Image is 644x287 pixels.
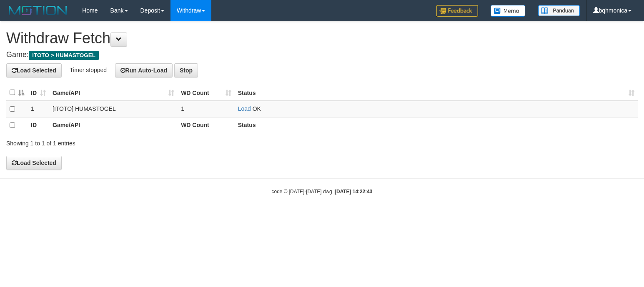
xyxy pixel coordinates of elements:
small: code © [DATE]-[DATE] dwg | [272,189,373,195]
button: Load Selected [6,156,62,170]
h1: Withdraw Fetch [6,30,638,47]
th: ID [28,117,49,133]
th: Status [235,117,638,133]
th: Game/API [49,117,178,133]
th: Status: activate to sort column ascending [235,85,638,101]
td: [ITOTO] HUMASTOGEL [49,101,178,117]
th: Game/API: activate to sort column ascending [49,85,178,101]
div: Showing 1 to 1 of 1 entries [6,136,262,147]
button: Run Auto-Load [115,63,173,77]
span: OK [253,105,261,112]
button: Stop [174,63,198,77]
th: WD Count [178,117,235,133]
img: MOTION_logo.png [6,4,70,17]
strong: [DATE] 14:22:43 [335,189,372,195]
img: panduan.png [538,5,580,16]
img: Button%20Memo.svg [491,5,526,17]
button: Load Selected [6,63,62,77]
td: 1 [28,101,49,117]
span: 1 [181,105,184,112]
a: Load [238,105,251,112]
th: WD Count: activate to sort column ascending [178,85,235,101]
span: ITOTO > HUMASTOGEL [29,51,99,60]
th: ID: activate to sort column ascending [28,85,49,101]
span: Timer stopped [70,66,107,73]
h4: Game: [6,51,638,59]
img: Feedback.jpg [436,5,478,17]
